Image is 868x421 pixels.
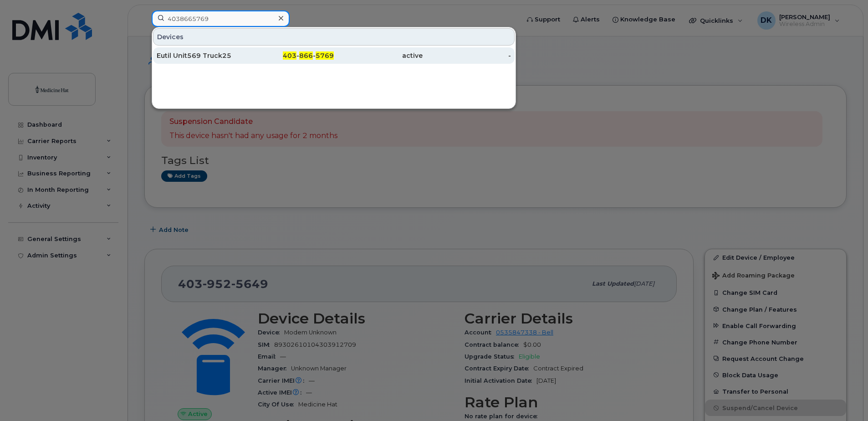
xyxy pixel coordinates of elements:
[423,51,511,60] div: -
[334,51,423,60] div: active
[283,51,296,60] span: 403
[157,51,245,60] div: Eutil Unit569 Truck25
[153,47,515,64] a: Eutil Unit569 Truck25403-866-5769active-
[153,28,515,46] div: Devices
[245,51,334,60] div: - -
[299,51,313,60] span: 866
[316,51,334,60] span: 5769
